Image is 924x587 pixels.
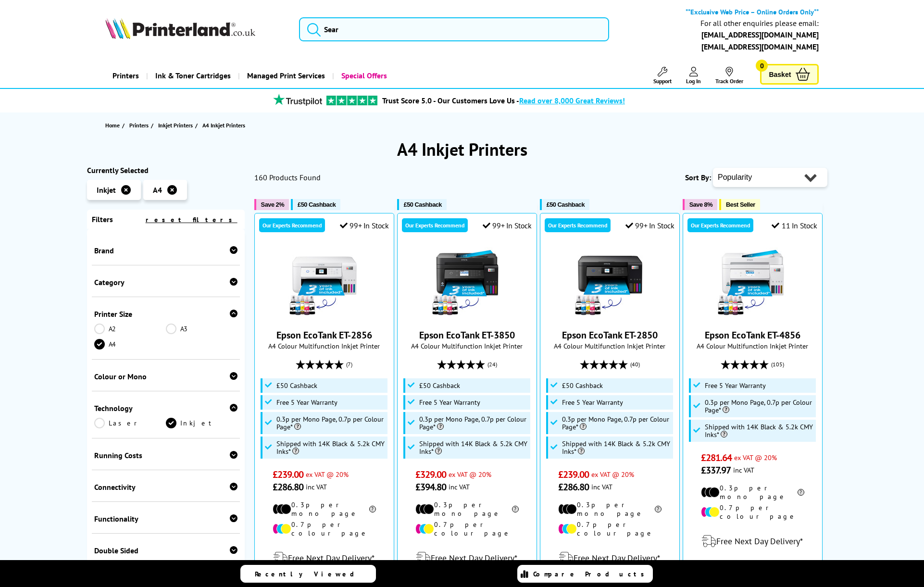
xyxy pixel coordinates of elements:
[415,468,447,481] span: £329.00
[332,63,394,88] a: Special Offers
[129,120,149,130] span: Printers
[449,470,491,479] span: ex VAT @ 20%
[260,341,389,350] span: A4 Colour Multifunction Inkjet Printer
[716,312,788,321] a: Epson EcoTank ET-4856
[558,468,589,481] span: £239.00
[419,440,528,455] span: Shipped with 14K Black & 5.2k CMY Inks*
[288,312,360,321] a: Epson EcoTank ET-2856
[306,482,327,491] span: inc VAT
[733,465,754,475] span: inc VAT
[547,201,585,208] span: £50 Cashback
[276,440,385,455] span: Shipped with 14K Black & 5.2k CMY Inks*
[240,565,376,583] a: Recently Viewed
[419,382,460,389] span: £50 Cashback
[94,246,237,255] div: Brand
[705,399,813,414] span: 0.3p per Mono Page, 0.7p per Colour Page*
[517,565,653,583] a: Compare Products
[562,399,623,406] span: Free 5 Year Warranty
[688,528,817,555] div: modal_delivery
[166,418,237,428] a: Inkjet
[402,218,468,232] div: Our Experts Recommend
[562,382,603,389] span: £50 Cashback
[734,453,777,462] span: ex VAT @ 20%
[255,570,364,578] span: Recently Viewed
[558,520,662,537] li: 0.7p per colour page
[716,247,788,319] img: Epson EcoTank ET-4856
[105,18,287,41] a: Printerland Logo
[574,312,646,321] a: Epson EcoTank ET-2850
[772,221,817,230] div: 11 In Stock
[769,68,791,81] span: Basket
[562,415,671,431] span: 0.3p per Mono Page, 0.7p per Colour Page*
[94,339,166,350] a: A4
[719,199,760,210] button: Best Seller
[269,94,326,106] img: trustpilot rating
[558,481,589,493] span: £286.80
[94,277,237,287] div: Category
[276,399,337,406] span: Free 5 Year Warranty
[701,30,819,39] a: [EMAIL_ADDRESS][DOMAIN_NAME]
[92,214,113,224] span: Filters
[276,329,372,341] a: Epson EcoTank ET-2856
[153,185,162,195] span: A4
[487,355,497,374] span: (24)
[238,63,332,88] a: Managed Print Services
[105,18,255,39] img: Printerland Logo
[701,503,804,521] li: 0.7p per colour page
[276,382,317,389] span: £50 Cashback
[94,372,237,381] div: Colour or Mono
[402,545,532,572] div: modal_delivery
[545,341,674,350] span: A4 Colour Multifunction Inkjet Printer
[105,120,122,130] a: Home
[94,482,237,492] div: Connectivity
[574,247,646,319] img: Epson EcoTank ET-2850
[545,545,674,572] div: modal_delivery
[701,464,731,476] span: £337.97
[558,500,662,518] li: 0.3p per mono page
[533,570,649,578] span: Compare Products
[94,309,237,319] div: Printer Size
[87,138,837,161] h1: A4 Inkjet Printers
[259,218,325,232] div: Our Experts Recommend
[288,247,360,319] img: Epson EcoTank ET-2856
[701,42,819,51] a: [EMAIL_ADDRESS][DOMAIN_NAME]
[146,215,237,224] a: reset filters
[545,218,611,232] div: Our Experts Recommend
[449,482,470,491] span: inc VAT
[158,120,195,130] a: Inkjet Printers
[687,218,753,232] div: Our Experts Recommend
[273,500,376,518] li: 0.3p per mono page
[397,199,447,210] button: £50 Cashback
[653,77,672,85] span: Support
[653,67,672,85] a: Support
[155,63,231,88] span: Ink & Toner Cartridges
[415,481,447,493] span: £394.80
[276,415,385,431] span: 0.3p per Mono Page, 0.7p per Colour Page*
[419,399,480,406] span: Free 5 Year Warranty
[562,440,671,455] span: Shipped with 14K Black & 5.2k CMY Inks*
[105,63,146,88] a: Printers
[299,17,609,41] input: Sear
[94,324,166,334] a: A2
[306,470,349,479] span: ex VAT @ 20%
[97,185,116,195] span: Inkjet
[685,173,711,182] span: Sort By:
[402,341,532,350] span: A4 Colour Multifunction Inkjet Printer
[705,423,813,438] span: Shipped with 14K Black & 5.2k CMY Inks*
[166,324,237,334] a: A3
[771,355,784,374] span: (105)
[87,165,245,175] div: Currently Selected
[273,481,304,493] span: £286.80
[415,520,519,537] li: 0.7p per colour page
[715,67,743,85] a: Track Order
[683,199,717,210] button: Save 8%
[540,199,589,210] button: £50 Cashback
[415,500,519,518] li: 0.3p per mono page
[94,403,237,413] div: Technology
[689,201,712,208] span: Save 8%
[701,451,732,464] span: £281.64
[404,201,442,208] span: £50 Cashback
[591,470,634,479] span: ex VAT @ 20%
[756,60,768,72] span: 0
